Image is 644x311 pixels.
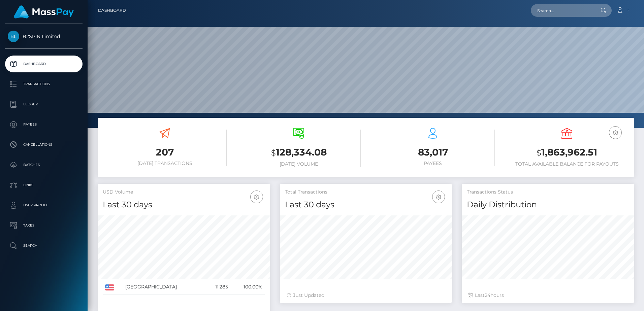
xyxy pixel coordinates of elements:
[5,217,83,234] a: Taxes
[8,140,80,150] p: Cancellations
[5,136,83,153] a: Cancellations
[103,161,227,166] h6: [DATE] Transactions
[237,146,361,160] h3: 128,334.08
[5,177,83,194] a: Links
[537,148,541,158] small: $
[8,180,80,190] p: Links
[5,33,83,39] span: B2SPIN Limited
[103,146,227,159] h3: 207
[287,292,445,299] div: Just Updated
[103,189,265,196] h5: USD Volume
[467,199,629,211] h4: Daily Distribution
[271,148,276,158] small: $
[505,146,629,160] h3: 1,863,962.51
[371,146,495,159] h3: 83,017
[467,189,629,196] h5: Transactions Status
[5,56,83,72] a: Dashboard
[123,279,205,295] td: [GEOGRAPHIC_DATA]
[5,96,83,113] a: Ledger
[8,59,80,69] p: Dashboard
[103,199,265,211] h4: Last 30 days
[8,79,80,89] p: Transactions
[98,3,126,18] a: Dashboard
[8,31,19,42] img: B2SPIN Limited
[531,4,594,17] input: Search...
[469,292,627,299] div: Last hours
[230,279,265,295] td: 100.00%
[5,237,83,254] a: Search
[8,200,80,210] p: User Profile
[505,161,629,167] h6: Total Available Balance for Payouts
[8,220,80,231] p: Taxes
[8,119,80,130] p: Payees
[205,279,230,295] td: 11,285
[5,157,83,173] a: Batches
[5,197,83,214] a: User Profile
[285,199,447,211] h4: Last 30 days
[105,284,114,290] img: US.png
[5,76,83,93] a: Transactions
[371,161,495,166] h6: Payees
[8,160,80,170] p: Batches
[8,241,80,251] p: Search
[485,292,490,298] span: 24
[285,189,447,196] h5: Total Transactions
[237,161,361,167] h6: [DATE] Volume
[14,5,74,19] img: MassPay Logo
[5,116,83,133] a: Payees
[8,99,80,109] p: Ledger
